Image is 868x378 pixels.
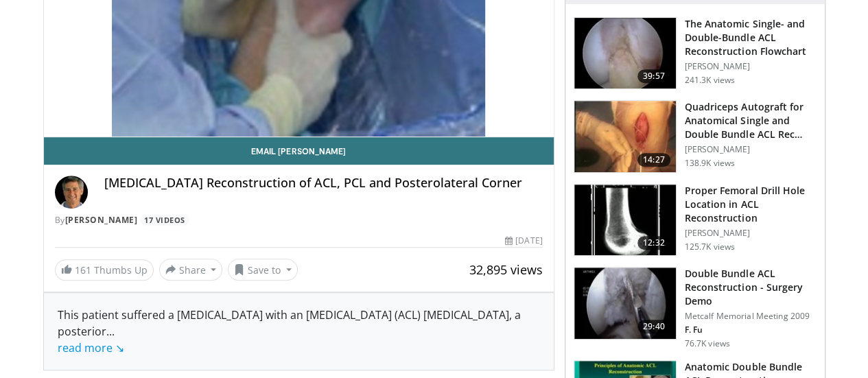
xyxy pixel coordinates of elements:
[58,307,540,356] div: This patient suffered a [MEDICAL_DATA] with an [MEDICAL_DATA] (ACL) [MEDICAL_DATA], a posterior
[75,263,91,276] span: 161
[469,261,543,278] span: 32,895 views
[44,137,554,165] a: Email [PERSON_NAME]
[685,228,817,239] p: [PERSON_NAME]
[685,100,817,141] h3: Quadriceps Autograft for Anatomical Single and Double Bundle ACL Rec…
[228,259,298,281] button: Save to
[637,69,670,83] span: 39:57
[574,101,676,172] img: 281064_0003_1.png.150x105_q85_crop-smart_upscale.jpg
[574,268,676,339] img: ffu_3.png.150x105_q85_crop-smart_upscale.jpg
[637,320,670,333] span: 29:40
[574,18,676,89] img: Fu_0_3.png.150x105_q85_crop-smart_upscale.jpg
[574,100,817,173] a: 14:27 Quadriceps Autograft for Anatomical Single and Double Bundle ACL Rec… [PERSON_NAME] 138.9K ...
[140,215,190,226] a: 17 Videos
[574,184,817,257] a: 12:32 Proper Femoral Drill Hole Location in ACL Reconstruction [PERSON_NAME] 125.7K views
[685,158,735,169] p: 138.9K views
[55,214,543,226] div: By
[685,267,817,308] h3: Double Bundle ACL Reconstruction - Surgery Demo
[685,311,817,322] p: Metcalf Memorial Meeting 2009
[685,324,817,335] p: F. Fu
[637,153,670,167] span: 14:27
[55,176,88,209] img: Avatar
[65,214,138,226] a: [PERSON_NAME]
[55,259,154,281] a: 161 Thumbs Up
[637,236,670,250] span: 12:32
[505,235,542,247] div: [DATE]
[58,340,124,355] a: read more ↘
[574,267,817,349] a: 29:40 Double Bundle ACL Reconstruction - Surgery Demo Metcalf Memorial Meeting 2009 F. Fu 76.7K v...
[685,184,817,225] h3: Proper Femoral Drill Hole Location in ACL Reconstruction
[104,176,543,191] h4: [MEDICAL_DATA] Reconstruction of ACL, PCL and Posterolateral Corner
[159,259,223,281] button: Share
[685,338,730,349] p: 76.7K views
[685,241,735,252] p: 125.7K views
[685,61,817,72] p: [PERSON_NAME]
[574,17,817,90] a: 39:57 The Anatomic Single- and Double-Bundle ACL Reconstruction Flowchart [PERSON_NAME] 241.3K views
[574,185,676,256] img: Title_01_100001165_3.jpg.150x105_q85_crop-smart_upscale.jpg
[685,144,817,155] p: [PERSON_NAME]
[685,17,817,58] h3: The Anatomic Single- and Double-Bundle ACL Reconstruction Flowchart
[58,324,124,355] span: ...
[685,75,735,86] p: 241.3K views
